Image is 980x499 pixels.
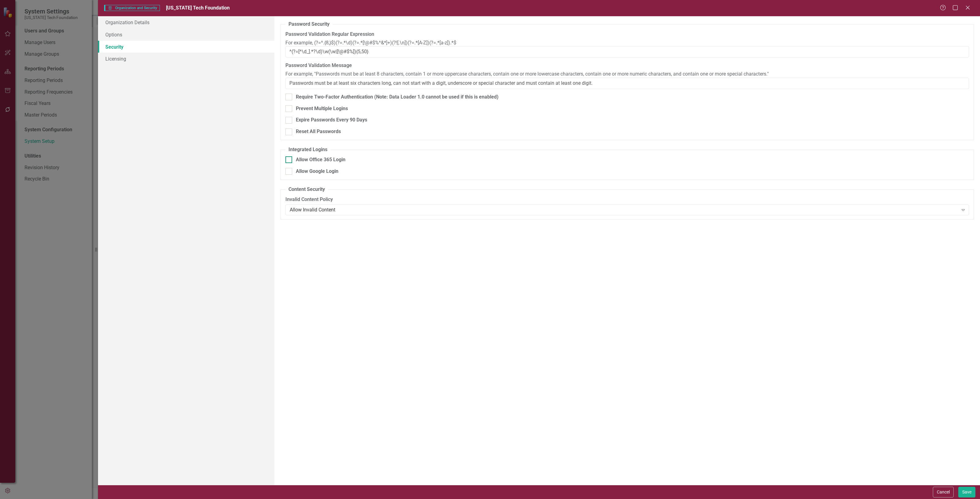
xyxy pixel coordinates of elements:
[98,41,274,53] a: Security
[933,487,954,497] button: Cancel
[285,40,456,46] span: For example, (?=^.{8,}$)(?=.*\d)(?=.*[!@#$%^&*]+)(?![.\n])(?=.*[A-Z])(?=.*[a-z]).*$
[296,128,341,135] div: Reset All Passwords
[285,71,769,77] span: For example, "Passwords must be at least 8 characters, contain 1 or more uppercase characters, co...
[285,21,333,28] legend: Password Security
[285,62,969,69] label: Password Validation Message
[285,146,330,153] legend: Integrated Logins
[104,5,160,11] span: Organization and Security
[296,117,367,124] div: Expire Passwords Every 90 Days
[166,5,230,11] span: [US_STATE] Tech Foundation
[296,105,348,112] div: Prevent Multiple Logins
[98,28,274,41] a: Options
[285,196,969,203] label: Invalid Content Policy
[98,53,274,65] a: Licensing
[290,207,958,214] div: Allow Invalid Content
[296,168,338,175] div: Allow Google Login
[296,94,499,101] div: Require Two-Factor Authentication (Note: Data Loader 1.0 cannot be used if this is enabled)
[285,186,328,193] legend: Content Security
[958,487,975,497] button: Save
[98,16,274,28] a: Organization Details
[285,31,969,38] label: Password Validation Regular Expression
[296,156,345,163] div: Allow Office 365 Login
